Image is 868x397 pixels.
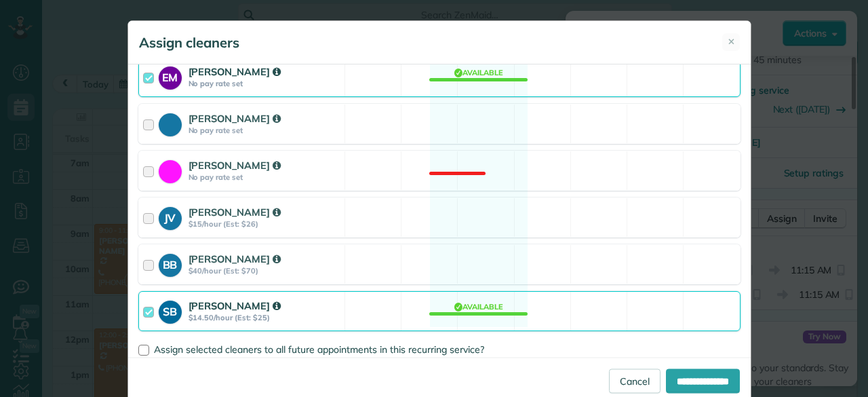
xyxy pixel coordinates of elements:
[189,126,340,135] strong: No pay rate set
[189,206,281,219] strong: [PERSON_NAME]
[189,252,281,265] strong: [PERSON_NAME]
[189,299,281,312] strong: [PERSON_NAME]
[159,301,182,320] strong: SB
[189,266,340,276] strong: $40/hour (Est: $70)
[159,207,182,226] strong: JV
[139,33,239,52] h5: Assign cleaners
[189,172,340,182] strong: No pay rate set
[159,254,182,273] strong: BB
[189,65,281,78] strong: [PERSON_NAME]
[154,343,484,356] span: Assign selected cleaners to all future appointments in this recurring service?
[728,35,735,48] span: ✕
[609,368,660,393] a: Cancel
[189,313,340,322] strong: $14.50/hour (Est: $25)
[189,79,340,88] strong: No pay rate set
[189,112,281,125] strong: [PERSON_NAME]
[159,67,182,86] strong: EM
[189,219,340,229] strong: $15/hour (Est: $26)
[189,159,281,172] strong: [PERSON_NAME]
